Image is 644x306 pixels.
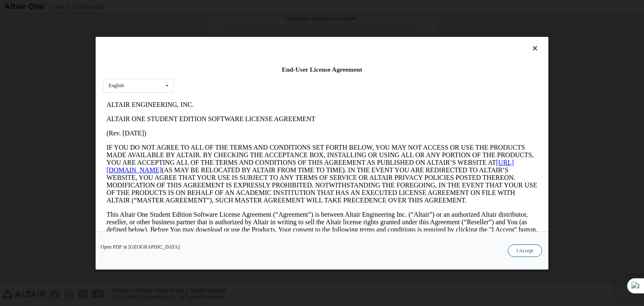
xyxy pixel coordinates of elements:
[3,113,434,143] p: This Altair One Student Edition Software License Agreement (“Agreement”) is between Altair Engine...
[101,244,180,249] a: Open PDF in [GEOGRAPHIC_DATA]
[508,244,542,257] button: I Accept
[3,46,434,106] p: IF YOU DO NOT AGREE TO ALL OF THE TERMS AND CONDITIONS SET FORTH BELOW, YOU MAY NOT ACCESS OR USE...
[3,32,434,39] p: (Rev. [DATE])
[3,61,411,76] a: [URL][DOMAIN_NAME]
[3,3,434,11] p: ALTAIR ENGINEERING, INC.
[3,18,434,25] p: ALTAIR ONE STUDENT EDITION SOFTWARE LICENSE AGREEMENT
[103,65,541,74] div: End-User License Agreement
[109,83,124,88] div: English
